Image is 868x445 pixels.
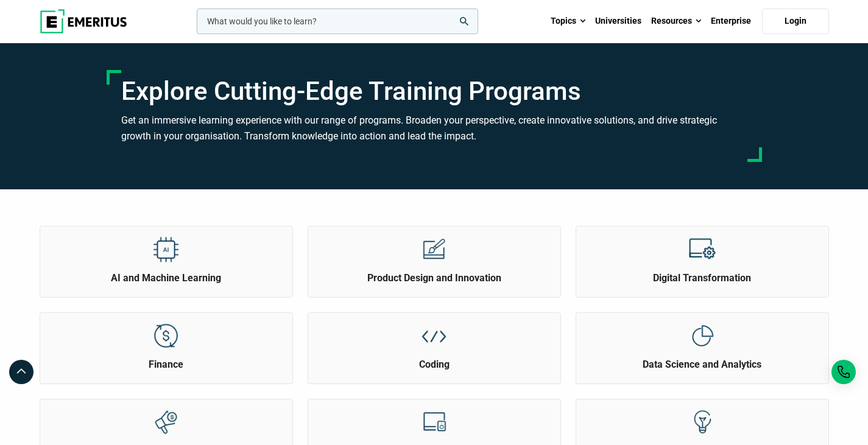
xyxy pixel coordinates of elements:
[311,272,557,285] h2: Product Design and Innovation
[197,9,478,34] input: woocommerce-product-search-field-0
[688,236,716,263] img: Explore Topics
[579,272,825,285] h2: Digital Transformation
[152,408,180,436] img: Explore Topics
[43,272,289,285] h2: AI and Machine Learning
[121,113,747,144] h3: Get an immersive learning experience with our range of programs. Broaden your perspective, create...
[420,236,448,263] img: Explore Topics
[420,322,448,349] img: Explore Topics
[40,313,292,371] a: Explore Topics Finance
[579,358,825,371] h2: Data Science and Analytics
[576,226,828,285] a: Explore Topics Digital Transformation
[40,226,292,285] a: Explore Topics AI and Machine Learning
[121,76,747,107] h1: Explore Cutting-Edge Training Programs
[308,226,560,285] a: Explore Topics Product Design and Innovation
[152,236,180,263] img: Explore Topics
[576,313,828,371] a: Explore Topics Data Science and Analytics
[152,322,180,349] img: Explore Topics
[688,322,716,349] img: Explore Topics
[43,358,289,371] h2: Finance
[308,313,560,371] a: Explore Topics Coding
[688,408,716,436] img: Explore Topics
[420,408,448,436] img: Explore Topics
[762,9,829,34] a: Login
[311,358,557,371] h2: Coding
